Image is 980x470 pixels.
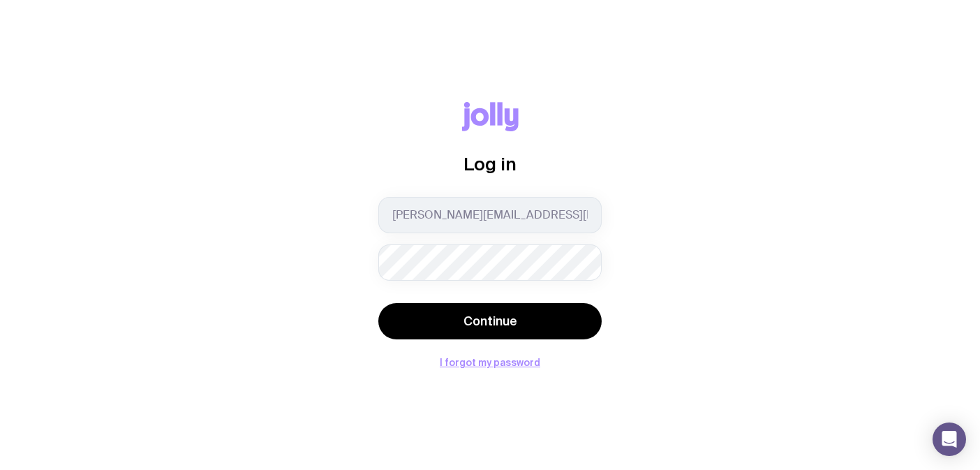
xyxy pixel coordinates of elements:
span: Continue [463,313,517,330]
button: I forgot my password [440,357,540,368]
input: you@email.com [378,197,602,233]
span: Log in [463,154,517,174]
button: Continue [378,303,602,339]
div: Open Intercom Messenger [933,423,966,456]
